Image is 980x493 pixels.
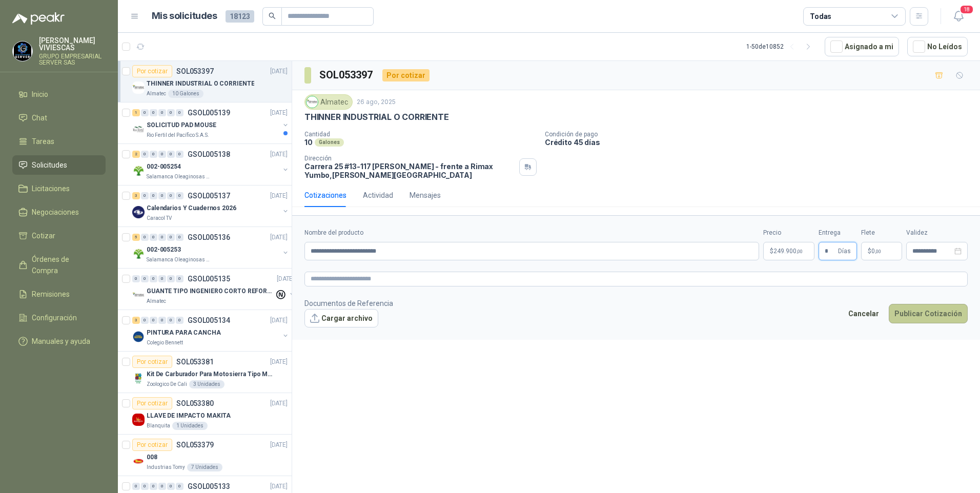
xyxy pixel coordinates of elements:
p: $249.900,00 [763,242,814,260]
p: GSOL005138 [188,151,230,158]
div: 0 [150,317,157,324]
span: Cotizar [32,230,55,241]
a: 1 0 0 0 0 0 GSOL005139[DATE] Company LogoSOLICITUD PAD MOUSERio Fertil del Pacífico S.A.S. [132,107,290,139]
div: 0 [132,483,140,490]
p: LLAVE DE IMPACTO MAKITA [147,411,231,421]
p: $ 0,00 [861,242,902,260]
a: Por cotizarSOL053380[DATE] Company LogoLLAVE DE IMPACTO MAKITABlanquita1 Unidades [118,393,292,435]
span: Licitaciones [32,183,70,194]
div: Por cotizar [132,439,172,451]
div: 0 [141,483,149,490]
p: GSOL005136 [188,234,230,241]
p: Industrias Tomy [147,463,185,471]
p: SOLICITUD PAD MOUSE [147,120,216,130]
div: 3 Unidades [189,380,224,388]
div: 5 [132,234,140,241]
p: Documentos de Referencia [304,298,393,309]
div: Por cotizar [132,397,172,409]
a: Inicio [12,85,106,104]
div: 0 [167,109,175,116]
img: Company Logo [307,96,318,108]
label: Precio [763,228,814,238]
p: GSOL005133 [188,483,230,490]
div: 0 [176,151,183,158]
div: Por cotizar [382,69,430,81]
p: [PERSON_NAME] VIVIESCAS [39,37,106,51]
p: 10 [304,138,313,147]
p: [DATE] [270,67,288,76]
a: Configuración [12,308,106,327]
button: Publicar Cotización [889,304,968,323]
button: Cancelar [843,304,885,323]
div: Por cotizar [132,356,172,368]
p: 002-005253 [147,245,181,255]
p: THINNER INDUSTRIAL O CORRIENTE [304,112,449,122]
button: 18 [949,7,968,26]
a: Solicitudes [12,155,106,175]
div: Galones [315,138,344,147]
p: Calendarios Y Cuadernos 2026 [147,203,236,213]
div: 0 [176,483,183,490]
p: Colegio Bennett [147,339,183,347]
div: 0 [158,483,166,490]
button: Asignado a mi [825,37,899,56]
p: Kit De Carburador Para Motosierra Tipo M250 - Zama [147,369,274,379]
a: Órdenes de Compra [12,250,106,280]
img: Company Logo [132,248,145,260]
p: SOL053379 [176,441,214,448]
p: Dirección [304,155,515,162]
p: [DATE] [270,191,288,201]
span: 0 [871,248,881,254]
div: Todas [810,11,831,22]
p: GSOL005139 [188,109,230,116]
div: 1 - 50 de 10852 [746,38,816,55]
label: Entrega [819,228,857,238]
span: ,00 [875,249,881,254]
p: [DATE] [270,399,288,408]
div: 0 [176,109,183,116]
div: 0 [141,317,149,324]
p: Crédito 45 días [545,138,976,147]
div: 0 [176,192,183,199]
img: Company Logo [132,81,145,94]
div: 3 [132,192,140,199]
p: THINNER INDUSTRIAL O CORRIENTE [147,79,254,89]
span: Negociaciones [32,207,79,218]
a: Manuales y ayuda [12,332,106,351]
img: Company Logo [132,123,145,135]
div: 0 [132,275,140,282]
p: Rio Fertil del Pacífico S.A.S. [147,131,209,139]
p: [DATE] [270,108,288,118]
a: Cotizar [12,226,106,245]
p: Carrera 25 #13-117 [PERSON_NAME] - frente a Rimax Yumbo , [PERSON_NAME][GEOGRAPHIC_DATA] [304,162,515,179]
div: 0 [141,151,149,158]
img: Company Logo [132,165,145,177]
a: Licitaciones [12,179,106,198]
a: Por cotizarSOL053381[DATE] Company LogoKit De Carburador Para Motosierra Tipo M250 - ZamaZoologic... [118,352,292,393]
p: 008 [147,453,157,462]
p: Salamanca Oleaginosas SAS [147,256,211,264]
a: Por cotizarSOL053397[DATE] Company LogoTHINNER INDUSTRIAL O CORRIENTEAlmatec10 Galones [118,61,292,102]
div: 0 [158,234,166,241]
a: Chat [12,108,106,128]
div: Cotizaciones [304,190,346,201]
a: Negociaciones [12,202,106,222]
div: 0 [167,151,175,158]
p: SOL053397 [176,68,214,75]
p: [DATE] [270,150,288,159]
span: Órdenes de Compra [32,254,96,276]
div: 0 [158,192,166,199]
div: 0 [158,317,166,324]
a: 5 0 0 0 0 0 GSOL005136[DATE] Company Logo002-005253Salamanca Oleaginosas SAS [132,231,290,264]
h1: Mis solicitudes [152,9,217,24]
div: 10 Galones [168,90,203,98]
img: Logo peakr [12,12,65,25]
span: Tareas [32,136,54,147]
p: Salamanca Oleaginosas SAS [147,173,211,181]
p: GSOL005137 [188,192,230,199]
div: Actividad [363,190,393,201]
div: 0 [141,192,149,199]
p: Condición de pago [545,131,976,138]
p: PINTURA PARA CANCHA [147,328,221,338]
div: 0 [158,151,166,158]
